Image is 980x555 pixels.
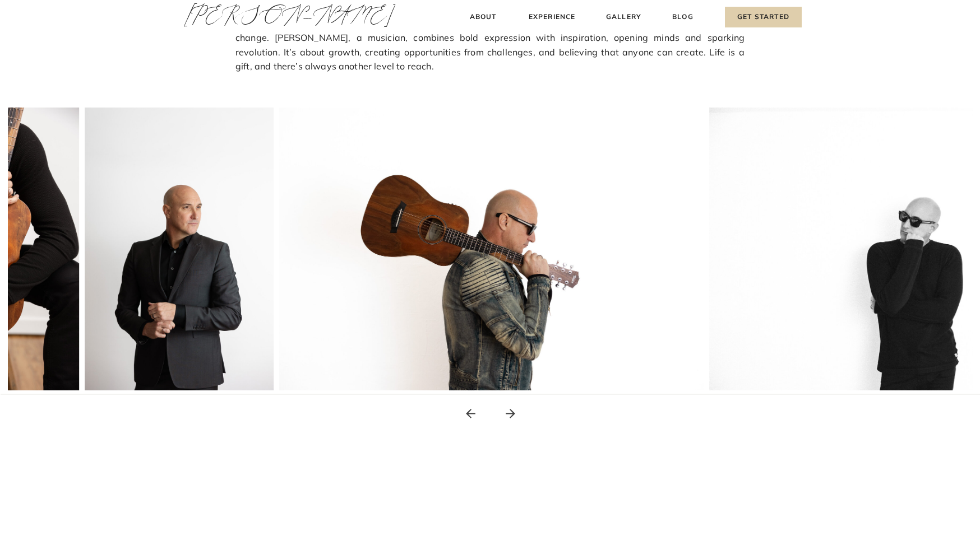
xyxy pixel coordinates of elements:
[527,11,577,23] a: Experience
[725,7,802,27] a: Get Started
[466,11,500,23] a: About
[605,11,642,23] a: Gallery
[670,11,696,23] a: Blog
[235,2,745,88] p: Be Courageous is a transformation agency helping leaders and organizations unlock breakthroughs a...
